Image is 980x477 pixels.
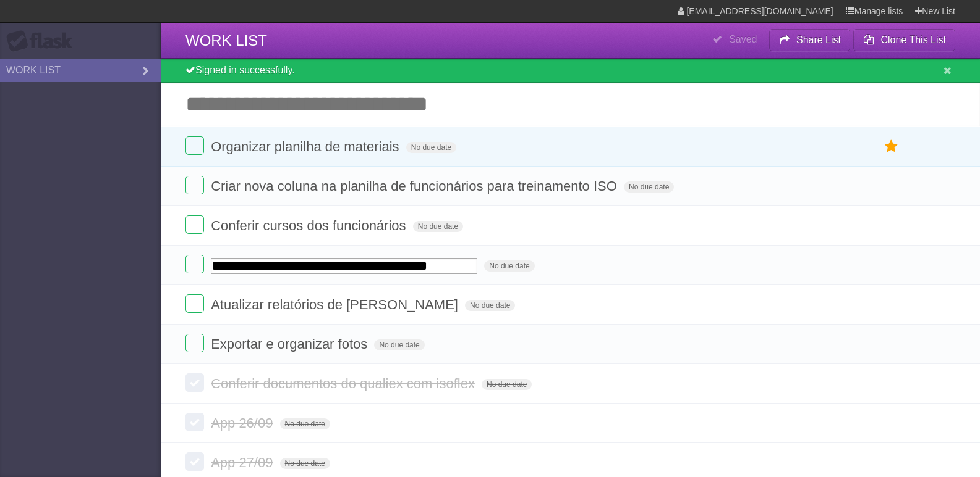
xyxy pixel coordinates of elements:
[185,334,204,352] label: Done
[853,29,955,51] button: Clone This List
[374,339,424,350] span: No due date
[185,294,204,313] label: Done
[796,35,841,45] b: Share List
[211,455,276,470] span: App 27/09
[406,142,456,153] span: No due date
[413,221,463,232] span: No due date
[880,136,903,157] label: Star task
[185,255,204,273] label: Done
[484,260,534,272] span: No due date
[729,34,757,44] b: Saved
[211,415,276,431] span: App 26/09
[211,178,620,194] span: Criar nova coluna na planilha de funcionários para treinamento ISO
[161,59,980,83] div: Signed in successfully.
[880,35,946,45] b: Clone This List
[211,336,370,352] span: Exportar e organizar fotos
[185,176,204,194] label: Done
[185,452,204,471] label: Done
[185,136,204,155] label: Done
[185,215,204,234] label: Done
[6,30,80,52] div: Flask
[465,300,515,311] span: No due date
[185,413,204,431] label: Done
[280,418,330,429] span: No due date
[185,373,204,392] label: Done
[211,218,409,233] span: Conferir cursos dos funcionários
[211,297,461,312] span: Atualizar relatórios de [PERSON_NAME]
[482,379,532,390] span: No due date
[280,458,330,469] span: No due date
[185,32,267,49] span: WORK LIST
[211,376,478,391] span: Conferir documentos do qualiex com isoflex
[769,29,851,51] button: Share List
[211,139,403,154] span: Organizar planilha de materiais
[624,181,674,193] span: No due date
